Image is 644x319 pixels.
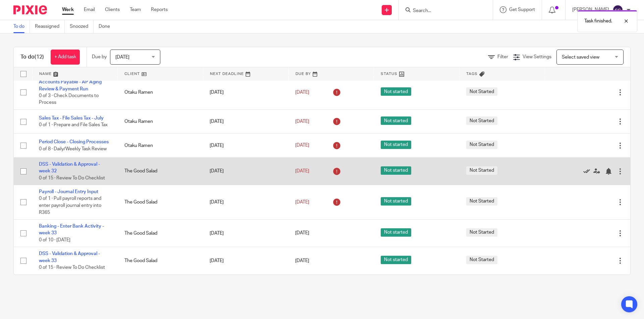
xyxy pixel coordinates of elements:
[35,20,65,33] a: Reassigned
[39,123,108,127] span: 0 of 1 · Prepare and File Sales Tax
[295,169,309,173] span: [DATE]
[39,224,104,235] a: Banking - Enter Bank Activity - week 33
[523,55,551,59] span: View Settings
[381,228,411,237] span: Not started
[203,110,288,134] td: [DATE]
[39,140,109,144] a: Period Close - Closing Processes
[39,196,101,215] span: 0 of 1 · Pull payroll reports and enter payroll journal entry into R365
[466,228,497,237] span: Not Started
[115,55,129,60] span: [DATE]
[295,143,309,148] span: [DATE]
[118,110,203,134] td: Otaku Ramen
[39,93,99,105] span: 0 of 3 · Check Documents to Process
[562,55,599,60] span: Select saved view
[381,116,411,125] span: Not started
[295,119,309,124] span: [DATE]
[39,147,107,151] span: 0 of 8 · Daily/Weekly Task Review
[118,134,203,157] td: Otaku Ramen
[203,247,288,274] td: [DATE]
[381,141,411,149] span: Not started
[381,87,411,96] span: Not started
[35,54,44,60] span: (12)
[118,220,203,247] td: The Good Salad
[381,166,411,175] span: Not started
[295,231,309,236] span: [DATE]
[39,189,98,194] a: Payroll - Journal Entry Input
[118,75,203,110] td: Otaku Ramen
[62,6,74,13] a: Work
[381,256,411,264] span: Not started
[13,20,30,33] a: To do
[39,162,100,173] a: DSS - Validation & Approval - week 32
[466,197,497,206] span: Not Started
[84,6,95,13] a: Email
[466,87,497,96] span: Not Started
[583,168,593,174] a: Mark as done
[39,80,102,91] a: Accounts Payable - AP Aging Review & Payment Run
[51,50,80,65] a: + Add task
[13,5,47,14] img: Pixie
[39,251,100,263] a: DSS - Validation & Approval - week 33
[203,185,288,220] td: [DATE]
[20,54,44,61] h1: To do
[118,157,203,185] td: The Good Salad
[151,6,168,13] a: Reports
[295,258,309,263] span: [DATE]
[466,256,497,264] span: Not Started
[118,185,203,220] td: The Good Salad
[466,141,497,149] span: Not Started
[70,20,94,33] a: Snoozed
[105,6,120,13] a: Clients
[466,166,497,175] span: Not Started
[203,134,288,157] td: [DATE]
[118,247,203,274] td: The Good Salad
[203,157,288,185] td: [DATE]
[39,238,70,242] span: 0 of 10 · [DATE]
[497,55,508,59] span: Filter
[612,5,623,15] img: svg%3E
[39,265,105,270] span: 0 of 15 · Review To Do Checklist
[295,200,309,205] span: [DATE]
[203,75,288,110] td: [DATE]
[466,116,497,125] span: Not Started
[381,197,411,206] span: Not started
[203,220,288,247] td: [DATE]
[295,90,309,95] span: [DATE]
[39,116,104,121] a: Sales Tax - File Sales Tax - July
[466,72,478,76] span: Tags
[584,18,612,24] p: Task finished.
[99,20,115,33] a: Done
[39,176,105,180] span: 0 of 15 · Review To Do Checklist
[92,54,107,60] p: Due by
[130,6,141,13] a: Team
